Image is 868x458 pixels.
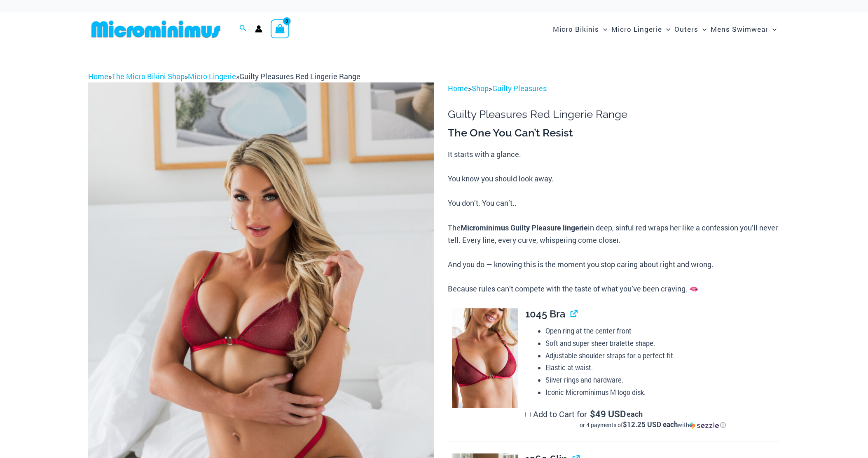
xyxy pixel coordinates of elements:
span: Menu Toggle [768,19,777,40]
span: each [627,410,643,418]
span: Menu Toggle [599,19,607,40]
a: Home [88,71,108,81]
p: It starts with a glance. You know you should look away. You don’t. You can’t.. The in deep, sinfu... [448,148,780,295]
div: or 4 payments of$12.25 USD eachwithSezzle Click to learn more about Sezzle [525,421,780,429]
span: Mens Swimwear [711,19,768,40]
a: Guilty Pleasures [492,83,547,93]
label: Add to Cart for [525,409,780,429]
img: MM SHOP LOGO FLAT [88,20,224,38]
a: The Micro Bikini Shop [112,71,185,81]
span: » » » [88,71,360,81]
span: Outers [674,19,698,40]
span: $12.25 USD each [623,420,678,429]
a: Home [448,83,468,93]
nav: Site Navigation [550,15,780,43]
img: Sezzle [689,422,719,429]
a: Micro Lingerie [188,71,236,81]
span: Micro Lingerie [611,19,662,40]
li: Adjustable shoulder straps for a perfect fit. [545,350,780,362]
a: Mens SwimwearMenu ToggleMenu Toggle [709,16,779,42]
input: Add to Cart for$49 USD eachor 4 payments of$12.25 USD eachwithSezzle Click to learn more about Se... [525,412,531,417]
a: OutersMenu ToggleMenu Toggle [672,16,709,42]
span: Guilty Pleasures Red Lingerie Range [239,71,360,81]
h3: The One You Can’t Resist [448,126,780,140]
span: $ [590,408,595,420]
span: Menu Toggle [662,19,670,40]
a: Shop [472,83,489,93]
li: Iconic Microminimus M logo disk. [545,386,780,399]
span: Micro Bikinis [553,19,599,40]
div: or 4 payments of with [525,421,780,429]
p: > > [448,82,780,95]
span: 1045 Bra [525,308,566,320]
img: Guilty Pleasures Red 1045 Bra [452,308,518,408]
a: Search icon link [239,23,247,34]
span: Menu Toggle [698,19,707,40]
a: Micro LingerieMenu ToggleMenu Toggle [609,16,672,42]
a: Account icon link [255,25,262,33]
a: Micro BikinisMenu ToggleMenu Toggle [551,16,609,42]
li: Soft and super sheer bralette shape. [545,337,780,350]
li: Elastic at waist. [545,362,780,374]
a: View Shopping Cart, empty [271,19,290,38]
span: 49 USD [590,410,626,418]
li: Open ring at the center front [545,325,780,337]
h1: Guilty Pleasures Red Lingerie Range [448,108,780,121]
li: Silver rings and hardware. [545,374,780,386]
b: Microminimus Guilty Pleasure lingerie [461,223,588,233]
